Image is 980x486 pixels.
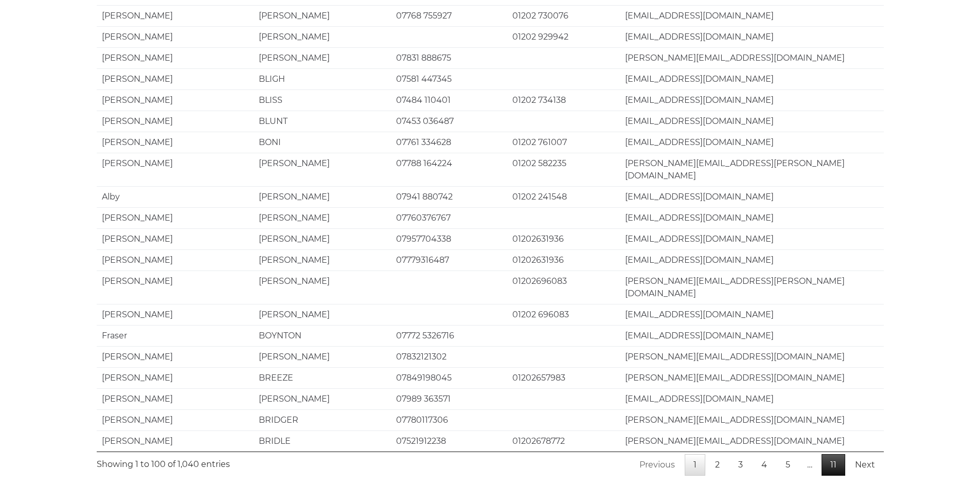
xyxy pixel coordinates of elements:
[620,5,884,26] td: [EMAIL_ADDRESS][DOMAIN_NAME]
[391,153,507,186] td: 07788 164224
[620,47,884,68] td: [PERSON_NAME][EMAIL_ADDRESS][DOMAIN_NAME]
[97,111,254,132] td: [PERSON_NAME]
[254,388,391,409] td: [PERSON_NAME]
[631,454,684,476] a: Previous
[391,186,507,207] td: 07941 880742
[391,132,507,153] td: 07761 334628
[97,346,254,367] td: [PERSON_NAME]
[254,47,391,68] td: [PERSON_NAME]
[620,304,884,325] td: [EMAIL_ADDRESS][DOMAIN_NAME]
[391,228,507,249] td: 07957704338
[620,26,884,47] td: [EMAIL_ADDRESS][DOMAIN_NAME]
[391,249,507,271] td: 07779316487
[620,68,884,89] td: [EMAIL_ADDRESS][DOMAIN_NAME]
[391,367,507,388] td: 07849198045
[620,228,884,249] td: [EMAIL_ADDRESS][DOMAIN_NAME]
[391,325,507,346] td: 07772 5326716
[254,68,391,89] td: BLIGH
[254,409,391,430] td: BRIDGER
[391,111,507,132] td: 07453 036487
[391,68,507,89] td: 07581 447345
[254,89,391,111] td: BLISS
[97,430,254,452] td: [PERSON_NAME]
[97,47,254,68] td: [PERSON_NAME]
[706,454,728,476] a: 2
[620,388,884,409] td: [EMAIL_ADDRESS][DOMAIN_NAME]
[97,186,254,207] td: Alby
[97,409,254,430] td: [PERSON_NAME]
[391,346,507,367] td: 07832121302
[507,26,620,47] td: 01202 929942
[391,430,507,452] td: 07521912238
[391,47,507,68] td: 07831 888675
[620,271,884,304] td: [PERSON_NAME][EMAIL_ADDRESS][PERSON_NAME][DOMAIN_NAME]
[799,460,821,470] span: …
[254,5,391,26] td: [PERSON_NAME]
[254,111,391,132] td: BLUNT
[97,89,254,111] td: [PERSON_NAME]
[620,249,884,271] td: [EMAIL_ADDRESS][DOMAIN_NAME]
[97,249,254,271] td: [PERSON_NAME]
[620,186,884,207] td: [EMAIL_ADDRESS][DOMAIN_NAME]
[97,26,254,47] td: [PERSON_NAME]
[507,228,620,249] td: 01202631936
[254,186,391,207] td: [PERSON_NAME]
[97,68,254,89] td: [PERSON_NAME]
[97,271,254,304] td: [PERSON_NAME]
[507,367,620,388] td: 01202657983
[97,5,254,26] td: [PERSON_NAME]
[507,249,620,271] td: 01202631936
[97,325,254,346] td: Fraser
[254,271,391,304] td: [PERSON_NAME]
[254,207,391,228] td: [PERSON_NAME]
[507,89,620,111] td: 01202 734138
[391,388,507,409] td: 07989 363571
[620,207,884,228] td: [EMAIL_ADDRESS][DOMAIN_NAME]
[254,26,391,47] td: [PERSON_NAME]
[391,207,507,228] td: 07760376767
[620,367,884,388] td: [PERSON_NAME][EMAIL_ADDRESS][DOMAIN_NAME]
[822,454,845,476] a: 11
[620,111,884,132] td: [EMAIL_ADDRESS][DOMAIN_NAME]
[620,346,884,367] td: [PERSON_NAME][EMAIL_ADDRESS][DOMAIN_NAME]
[254,304,391,325] td: [PERSON_NAME]
[620,325,884,346] td: [EMAIL_ADDRESS][DOMAIN_NAME]
[254,132,391,153] td: BONI
[685,454,705,476] a: 1
[391,409,507,430] td: 07780117306
[620,89,884,111] td: [EMAIL_ADDRESS][DOMAIN_NAME]
[97,367,254,388] td: [PERSON_NAME]
[620,153,884,186] td: [PERSON_NAME][EMAIL_ADDRESS][PERSON_NAME][DOMAIN_NAME]
[97,153,254,186] td: [PERSON_NAME]
[777,454,799,476] a: 5
[97,228,254,249] td: [PERSON_NAME]
[846,454,884,476] a: Next
[507,132,620,153] td: 01202 761007
[97,132,254,153] td: [PERSON_NAME]
[507,186,620,207] td: 01202 241548
[97,388,254,409] td: [PERSON_NAME]
[254,325,391,346] td: BOYNTON
[753,454,776,476] a: 4
[507,5,620,26] td: 01202 730076
[507,153,620,186] td: 01202 582235
[507,271,620,304] td: 01202696083
[254,153,391,186] td: [PERSON_NAME]
[507,304,620,325] td: 01202 696083
[254,228,391,249] td: [PERSON_NAME]
[391,5,507,26] td: 07768 755927
[254,346,391,367] td: [PERSON_NAME]
[97,207,254,228] td: [PERSON_NAME]
[254,430,391,452] td: BRIDLE
[97,452,230,471] div: Showing 1 to 100 of 1,040 entries
[97,304,254,325] td: [PERSON_NAME]
[254,249,391,271] td: [PERSON_NAME]
[620,132,884,153] td: [EMAIL_ADDRESS][DOMAIN_NAME]
[620,430,884,452] td: [PERSON_NAME][EMAIL_ADDRESS][DOMAIN_NAME]
[507,430,620,452] td: 01202678772
[391,89,507,111] td: 07484 110401
[254,367,391,388] td: BREEZE
[620,409,884,430] td: [PERSON_NAME][EMAIL_ADDRESS][DOMAIN_NAME]
[729,454,752,476] a: 3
